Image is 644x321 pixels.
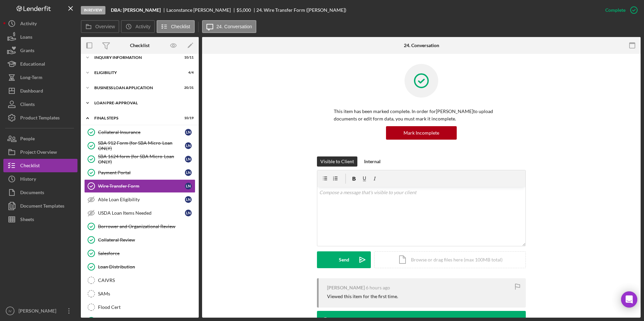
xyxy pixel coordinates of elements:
div: Salesforce [98,251,195,256]
button: Activity [3,17,77,30]
div: Mark Incomplete [404,126,439,140]
b: DBA: [PERSON_NAME] [111,7,161,13]
button: Project Overview [3,145,77,159]
div: Documents [20,186,44,201]
a: Educational [3,57,77,71]
button: People [3,132,77,145]
a: Flood Cert [84,300,195,314]
button: Clients [3,98,77,111]
div: Viewed this item for the first time. [327,294,398,299]
button: Product Templates [3,111,77,124]
label: 24. Conversation [217,24,252,29]
div: 4 / 4 [182,71,194,75]
div: Able Loan Eligibility [98,197,185,202]
button: Loans [3,30,77,44]
p: This item has been marked complete. In order for [PERSON_NAME] to upload documents or edit form d... [334,108,509,123]
div: Activity [20,17,37,32]
button: Document Templates [3,199,77,213]
div: INQUIRY INFORMATION [94,56,177,60]
label: Overview [95,24,115,29]
div: 10 / 19 [182,116,194,120]
button: Mark Incomplete [386,126,457,140]
button: 24. Conversation [202,20,257,33]
div: Document Templates [20,199,64,214]
div: Borrower and Organizational Review [98,224,195,229]
button: Internal [361,156,384,167]
div: Grants [20,44,34,59]
a: Able Loan EligibilityLN [84,193,195,206]
div: L N [185,210,192,216]
div: L N [185,156,192,163]
div: Visible to Client [320,156,354,167]
button: Complete [599,3,641,17]
div: LOAN PRE-APPROVAL [94,101,190,105]
div: Payment Portal [98,170,185,175]
div: Sheets [20,213,34,228]
div: Collateral Insurance [98,130,185,135]
div: Product Templates [20,111,60,126]
a: Collateral InsuranceLN [84,126,195,139]
div: CAIVRS [98,278,195,283]
div: Clients [20,98,35,113]
div: Long-Term [20,71,42,86]
div: Laconstance [PERSON_NAME] [166,7,236,13]
div: Complete [605,3,625,17]
div: Loans [20,30,32,45]
a: Long-Term [3,71,77,84]
a: SAMs [84,287,195,300]
div: ELIGIBILITY [94,71,177,75]
div: Checklist [130,43,150,48]
div: L N [185,142,192,149]
div: SBA 912 Form (for SBA Micro-Loan ONLY) [98,140,185,151]
button: Documents [3,186,77,199]
div: Loan Distribution [98,264,195,270]
label: Activity [135,24,150,29]
div: Wire Transfer Form [98,183,185,189]
a: Loan Distribution [84,260,195,274]
span: $5,000 [236,7,251,13]
div: Internal [364,156,381,167]
div: Checklist [20,159,40,174]
div: 24. Wire Transfer Form ([PERSON_NAME]) [256,7,346,13]
button: Visible to Client [317,156,357,167]
button: Sheets [3,213,77,226]
a: SBA 912 Form (for SBA Micro-Loan ONLY)LN [84,139,195,152]
div: L N [185,183,192,189]
div: Open Intercom Messenger [621,291,637,308]
div: Educational [20,57,45,72]
button: Dashboard [3,84,77,98]
div: People [20,132,35,147]
button: Checklist [157,20,195,33]
a: SBA 1624 form (for SBA Micro-Loan ONLY)LN [84,152,195,166]
div: In Review [81,6,105,14]
div: 20 / 31 [182,86,194,90]
button: Grants [3,44,77,57]
a: Collateral Review [84,233,195,247]
time: 2025-09-19 15:22 [366,285,390,290]
div: L N [185,196,192,203]
a: CAIVRS [84,274,195,287]
div: L N [185,129,192,136]
a: Wire Transfer FormLN [84,179,195,193]
div: [PERSON_NAME] [327,285,365,290]
div: History [20,172,36,187]
div: 24. Conversation [404,43,439,48]
div: Collateral Review [98,237,195,243]
button: Send [317,251,371,268]
div: SAMs [98,291,195,296]
button: Overview [81,20,119,33]
div: 10 / 11 [182,56,194,60]
a: Payment PortalLN [84,166,195,179]
button: History [3,172,77,186]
